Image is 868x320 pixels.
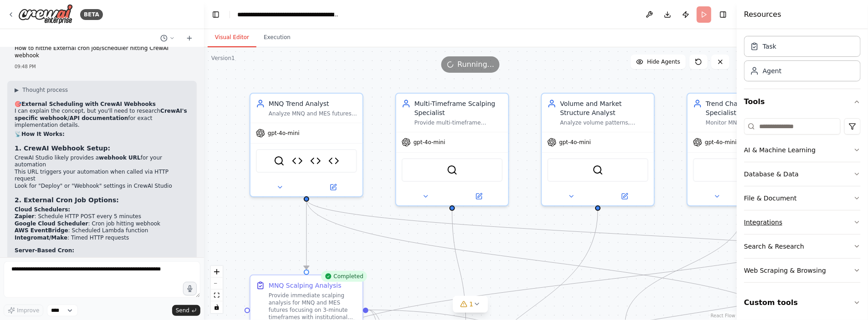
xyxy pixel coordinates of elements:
[18,4,73,25] img: Logo
[453,296,488,313] button: 1
[15,45,189,59] p: How to hitthe External cron job/scheduler hitting CrewAI webhook
[560,119,648,126] div: Analyze volume patterns, market structure, and liquidity for MNQ and MES scalping trades. Focus o...
[292,155,303,166] img: Market Session Time Tool
[176,307,189,314] span: Send
[307,182,359,193] button: Open in side panel
[395,93,509,206] div: Multi-Timeframe Scalping SpecialistProvide multi-timeframe confirmation for MNQ and MES scalping ...
[269,281,342,290] div: MNQ Scalping Analysis
[744,235,861,258] button: Search & Research
[182,33,197,44] button: Start a new chat
[172,305,200,316] button: Send
[744,162,861,186] button: Database & Data
[15,63,189,70] div: 09:48 PM
[321,271,367,282] div: Completed
[211,266,223,313] div: React Flow controls
[458,59,495,70] span: Running...
[15,183,189,190] li: Look for "Deploy" or "Webhook" settings in CrewAI Studio
[744,170,799,179] div: Database & Data
[328,155,339,166] img: Institutional TPO Analysis Tool
[631,55,686,69] button: Hide Agents
[15,247,74,254] strong: Server-Based Cron:
[744,186,861,210] button: File & Document
[250,93,363,197] div: MNQ Trend AnalystAnalyze MNQ and MES futures for 3-minute scalping opportunities with PRECISE ENT...
[211,301,223,313] button: toggle interactivity
[559,139,591,146] span: gpt-4o-mini
[744,32,861,89] div: Crew
[706,99,794,117] div: Trend Change Detection Specialist
[592,165,603,175] img: SerperDevTool
[211,278,223,290] button: zoom out
[209,8,222,21] button: Hide left sidebar
[183,282,197,295] button: Click to speak your automation idea
[15,220,88,227] strong: Google Cloud Scheduler
[744,138,861,162] button: AI & Machine Learning
[744,218,782,227] div: Integrations
[541,93,655,206] div: Volume and Market Structure AnalystAnalyze volume patterns, market structure, and liquidity for M...
[744,259,861,282] button: Web Scraping & Browsing
[15,196,119,204] strong: 2. External Cron Job Options:
[744,266,826,275] div: Web Scraping & Browsing
[744,194,797,203] div: File & Document
[414,99,503,117] div: Multi-Timeframe Scalping Specialist
[15,213,35,220] strong: Zapier
[15,227,189,235] li: : Scheduled Lambda function
[4,305,43,316] button: Improve
[447,165,458,175] img: SerperDevTool
[744,210,861,234] button: Integrations
[705,139,737,146] span: gpt-4o-mini
[269,99,357,108] div: MNQ Trend Analyst
[744,9,781,20] h4: Resources
[15,131,189,138] h2: 📡
[744,89,861,115] button: Tools
[599,191,650,202] button: Open in side panel
[268,130,300,137] span: gpt-4o-mini
[744,242,804,251] div: Search & Research
[15,235,189,242] li: : Timed HTTP requests
[211,266,223,278] button: zoom in
[15,86,68,94] button: ▶Thought process
[15,86,19,94] span: ▶
[763,66,781,75] div: Agent
[274,155,285,166] img: SerperDevTool
[15,227,68,234] strong: AWS EventBridge
[744,115,861,290] div: Tools
[269,110,357,117] div: Analyze MNQ and MES futures for 3-minute scalping opportunities with PRECISE ENTRY TIMING. Provid...
[647,58,680,65] span: Hide Agents
[80,9,103,20] div: BETA
[99,155,141,161] strong: webhook URL
[15,169,189,183] li: This URL triggers your automation when called via HTTP request
[706,119,794,126] div: Monitor MNQ and MES for trend changes and significant market shifts. Detect when scalping conditi...
[22,86,68,94] span: Thought process
[310,155,321,166] img: Enhanced Market Session Tool
[211,55,235,62] div: Version 1
[302,199,311,270] g: Edge from f2190fd7-d543-47fc-bf6a-5025912c6a74 to 31636769-ea30-463f-861c-482398824eb4
[717,8,730,21] button: Hide right sidebar
[15,145,110,152] strong: 1. CrewAI Webhook Setup:
[414,119,503,126] div: Provide multi-timeframe confirmation for MNQ and MES scalping trades using 1-minute, 3-minute, an...
[744,145,816,155] div: AI & Machine Learning
[211,290,223,301] button: fit view
[453,191,505,202] button: Open in side panel
[560,99,648,117] div: Volume and Market Structure Analyst
[256,28,298,47] button: Execution
[15,108,189,129] p: I can explain the concept, but you'll need to research for exact implementation details.
[237,10,340,19] nav: breadcrumb
[157,33,179,44] button: Switch to previous chat
[763,42,776,51] div: Task
[15,108,187,121] strong: CrewAI's specific webhook/API documentation
[414,139,445,146] span: gpt-4o-mini
[15,235,67,241] strong: Integromat/Make
[15,213,189,220] li: : Schedule HTTP POST every 5 minutes
[711,313,735,318] a: React Flow attribution
[15,206,70,213] strong: Cloud Schedulers:
[15,101,189,108] h2: 🎯
[470,300,474,309] span: 1
[208,28,256,47] button: Visual Editor
[687,93,801,206] div: Trend Change Detection SpecialistMonitor MNQ and MES for trend changes and significant market shi...
[17,307,39,314] span: Improve
[744,290,861,315] button: Custom tools
[15,220,189,228] li: : Cron job hitting webhook
[21,131,65,137] strong: How It Works:
[15,155,189,169] li: CrewAI Studio likely provides a for your automation
[21,101,156,107] strong: External Scheduling with CrewAI Webhooks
